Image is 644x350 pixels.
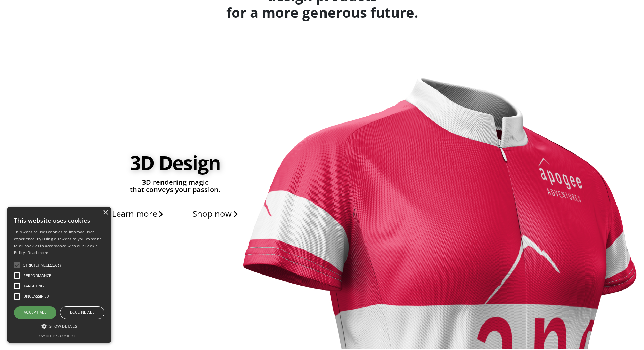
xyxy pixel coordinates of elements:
[14,212,104,229] div: This website uses cookies
[14,229,101,255] span: This website uses cookies to improve user experience. By using our website you consent to all coo...
[23,294,49,300] span: Unclassified
[23,283,44,289] span: Targeting
[28,250,48,255] a: Read more
[38,334,81,338] a: Powered by cookie-script
[103,210,108,215] div: Close
[14,323,104,329] div: Show details
[23,273,51,279] span: Performance
[23,262,61,268] span: Strictly necessary
[112,207,163,220] a: Learn more about our 3D Design Service
[60,306,104,319] div: Decline all
[49,324,77,329] span: Show details
[14,306,56,319] div: Accept all
[193,207,238,220] a: Shop 3D Design services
